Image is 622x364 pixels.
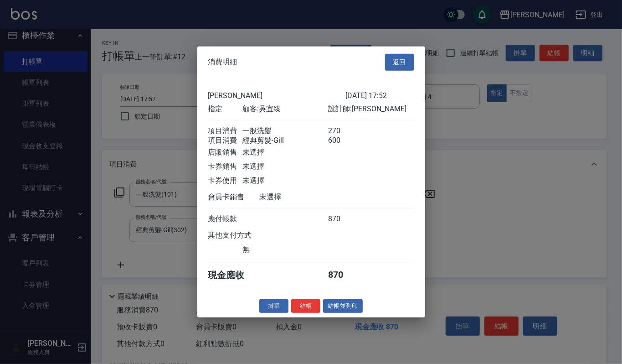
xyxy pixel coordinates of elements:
div: 指定 [208,104,242,114]
div: 未選擇 [242,176,328,185]
div: 270 [328,126,362,135]
button: 結帳並列印 [323,299,363,313]
div: [PERSON_NAME] [208,91,345,99]
div: 無 [242,244,328,254]
div: 870 [328,269,362,281]
div: 600 [328,135,362,145]
div: 店販銷售 [208,147,242,157]
div: 會員卡銷售 [208,192,260,202]
div: 應付帳款 [208,214,242,224]
div: 卡券使用 [208,176,242,185]
div: 設計師: [PERSON_NAME] [328,104,414,114]
span: 消費明細 [208,57,237,67]
div: 未選擇 [242,161,328,171]
div: 經典剪髮-Gill [242,135,328,145]
div: [DATE] 17:52 [345,91,414,99]
div: 卡券銷售 [208,161,242,171]
div: 未選擇 [260,192,345,202]
div: 顧客: 吳宜臻 [242,104,328,114]
button: 結帳 [291,299,320,313]
div: 其他支付方式 [208,230,277,240]
button: 返回 [385,54,414,71]
div: 未選擇 [242,147,328,157]
div: 項目消費 [208,126,242,135]
div: 項目消費 [208,135,242,145]
div: 一般洗髮 [242,126,328,135]
div: 現金應收 [208,269,260,281]
button: 掛單 [259,299,288,313]
div: 870 [328,214,362,224]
